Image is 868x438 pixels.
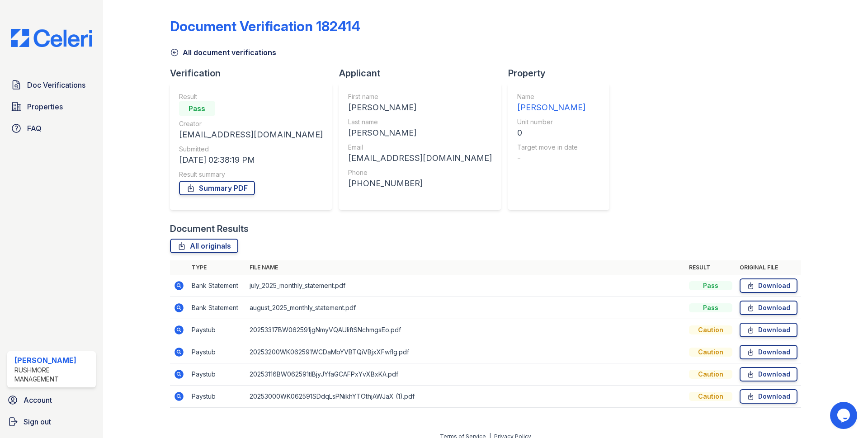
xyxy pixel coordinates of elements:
span: FAQ [27,123,42,134]
a: Account [4,391,99,409]
div: Caution [689,325,732,334]
div: Verification [170,67,339,80]
td: Paystub [188,363,246,386]
td: 20253116BW062591tlBjyJYfaGCAFPxYvXBxKA.pdf [246,363,685,386]
div: - [517,152,585,165]
div: Creator [179,119,323,128]
div: Result summary [179,170,323,179]
div: Caution [689,370,732,379]
div: [DATE] 02:38:19 PM [179,154,323,166]
a: Properties [7,98,96,116]
div: Submitted [179,145,323,154]
div: First name [348,92,492,101]
td: 20253200WK062591WCDaMbYVBTQiVBjxXFwfIg.pdf [246,341,685,363]
a: All originals [170,239,238,253]
a: Download [740,389,797,404]
td: 20253317BW062591jgNmyVQAUIiftSNchmgsEo.pdf [246,319,685,341]
a: FAQ [7,119,96,137]
th: File name [246,260,685,275]
div: Target move in date [517,143,585,152]
div: Phone [348,168,492,177]
div: Document Results [170,222,249,235]
a: Sign out [4,413,99,431]
img: CE_Logo_Blue-a8612792a0a2168367f1c8372b55b34899dd931a85d93a1a3d3e32e68fde9ad4.png [4,29,99,47]
td: Paystub [188,386,246,408]
a: All document verifications [170,47,276,58]
div: Applicant [339,67,508,80]
td: Bank Statement [188,297,246,319]
a: Summary PDF [179,181,255,195]
div: [PHONE_NUMBER] [348,177,492,190]
a: Download [740,301,797,315]
div: Caution [689,392,732,401]
span: Sign out [24,416,51,427]
div: [EMAIL_ADDRESS][DOMAIN_NAME] [348,152,492,165]
td: 20253000WK062591SDdqLsPNikhYTOthjAWJaX (1).pdf [246,386,685,408]
td: Bank Statement [188,275,246,297]
div: [PERSON_NAME] [517,101,585,114]
div: Name [517,92,585,101]
a: Name [PERSON_NAME] [517,92,585,114]
div: Unit number [517,118,585,127]
iframe: chat widget [830,402,859,429]
div: Last name [348,118,492,127]
div: 0 [517,127,585,139]
div: Caution [689,348,732,357]
span: Properties [27,101,63,112]
a: Download [740,323,797,337]
a: Doc Verifications [7,76,96,94]
div: [EMAIL_ADDRESS][DOMAIN_NAME] [179,128,323,141]
div: [PERSON_NAME] [348,101,492,114]
th: Original file [736,260,801,275]
div: Pass [689,281,732,290]
div: Email [348,143,492,152]
div: Document Verification 182414 [170,18,360,34]
a: Download [740,367,797,381]
td: august_2025_monthly_statement.pdf [246,297,685,319]
div: [PERSON_NAME] [14,355,92,366]
a: Download [740,278,797,293]
div: Result [179,92,323,101]
td: Paystub [188,319,246,341]
div: Property [508,67,617,80]
div: [PERSON_NAME] [348,127,492,139]
div: Rushmore Management [14,366,92,384]
th: Result [685,260,736,275]
th: Type [188,260,246,275]
div: Pass [179,101,215,116]
span: Doc Verifications [27,80,85,90]
a: Download [740,345,797,359]
td: july_2025_monthly_statement.pdf [246,275,685,297]
td: Paystub [188,341,246,363]
span: Account [24,395,52,405]
div: Pass [689,303,732,312]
